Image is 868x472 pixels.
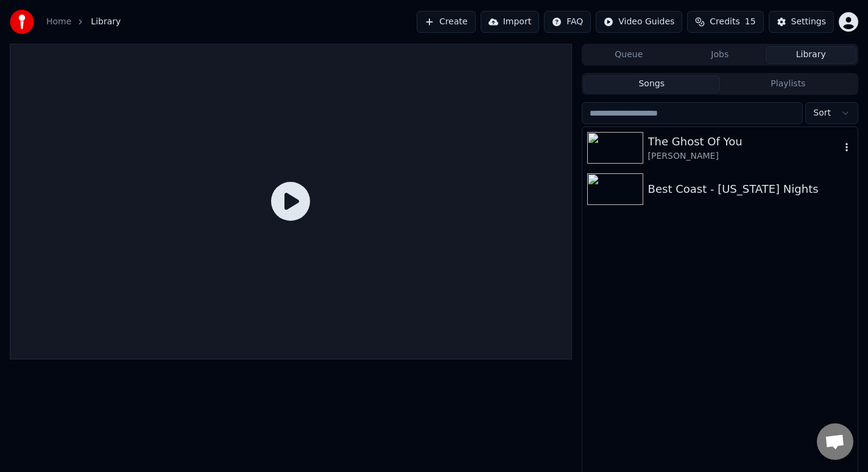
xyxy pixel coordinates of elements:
img: youka [10,10,34,34]
button: Video Guides [596,11,682,33]
div: Best Coast - [US_STATE] Nights [648,181,853,198]
button: Jobs [674,46,765,64]
div: Settings [791,16,826,28]
button: Credits15 [687,11,763,33]
span: Credits [710,16,739,28]
div: [PERSON_NAME] [648,150,841,162]
span: 15 [745,16,756,28]
div: Open chat [817,423,853,460]
button: Import [481,11,539,33]
nav: breadcrumb [46,16,121,28]
button: Songs [584,75,720,93]
span: Sort [813,107,831,119]
a: Home [46,16,71,28]
button: Library [766,46,856,64]
button: Queue [584,46,674,64]
button: FAQ [544,11,591,33]
span: Library [91,16,121,28]
button: Playlists [720,75,856,93]
button: Create [417,11,476,33]
button: Settings [769,11,834,33]
div: The Ghost Of You [648,133,841,150]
